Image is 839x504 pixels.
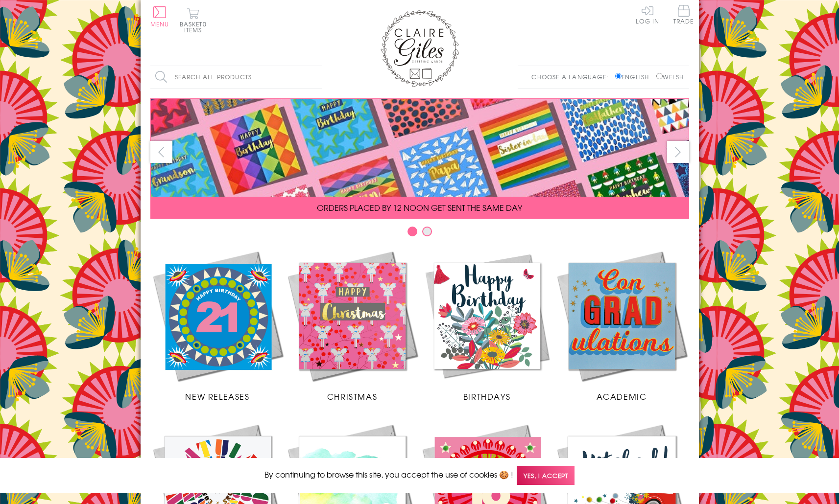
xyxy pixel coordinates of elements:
[517,466,575,485] span: Yes, I accept
[185,390,249,402] span: New Releases
[463,390,510,402] span: Birthdays
[327,390,377,402] span: Christmas
[184,20,207,34] span: 0 items
[150,66,322,88] input: Search all products
[656,73,663,79] input: Welsh
[531,72,613,81] p: Choose a language:
[615,73,622,79] input: English
[656,72,684,81] label: Welsh
[150,141,172,163] button: prev
[150,226,689,241] div: Carousel Pagination
[667,141,689,163] button: next
[150,6,169,27] button: Menu
[673,5,694,24] span: Trade
[312,66,322,88] input: Search
[636,5,659,24] a: Log In
[408,227,417,236] button: Carousel Page 1 (Current Slide)
[615,72,654,81] label: English
[150,20,169,28] span: Menu
[673,5,694,26] a: Trade
[422,227,432,236] button: Carousel Page 2
[317,202,522,213] span: ORDERS PLACED BY 12 NOON GET SENT THE SAME DAY
[381,10,459,87] img: Claire Giles Greetings Cards
[597,390,647,402] span: Academic
[420,249,554,402] a: Birthdays
[180,8,207,33] button: Basket0 items
[554,249,689,402] a: Academic
[285,249,420,402] a: Christmas
[150,249,285,402] a: New Releases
